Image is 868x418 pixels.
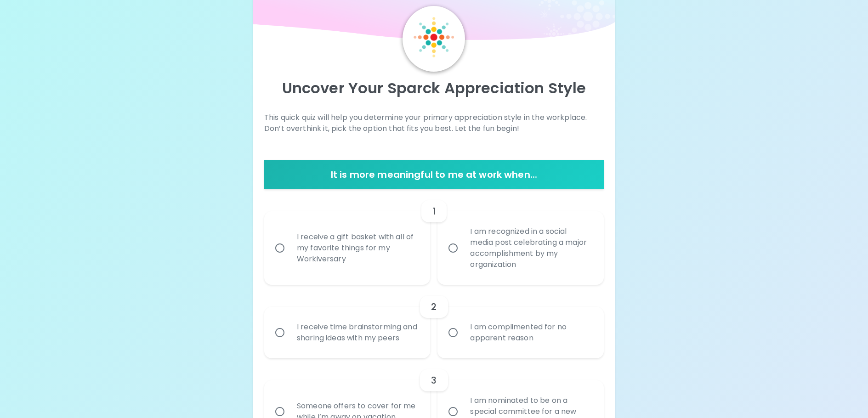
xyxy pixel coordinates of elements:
[414,17,454,57] img: Sparck Logo
[289,220,425,276] div: I receive a gift basket with all of my favorite things for my Workiversary
[264,112,604,134] p: This quick quiz will help you determine your primary appreciation style in the workplace. Don’t o...
[431,373,437,388] h6: 3
[264,79,604,97] p: Uncover Your Sparck Appreciation Style
[463,311,599,355] div: I am complimented for no apparent reason
[463,215,599,281] div: I am recognized in a social media post celebrating a major accomplishment by my organization
[264,189,604,285] div: choice-group-check
[431,299,437,314] h6: 2
[289,311,425,355] div: I receive time brainstorming and sharing ideas with my peers
[264,285,604,358] div: choice-group-check
[432,204,436,219] h6: 1
[268,167,600,182] h6: It is more meaningful to me at work when...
